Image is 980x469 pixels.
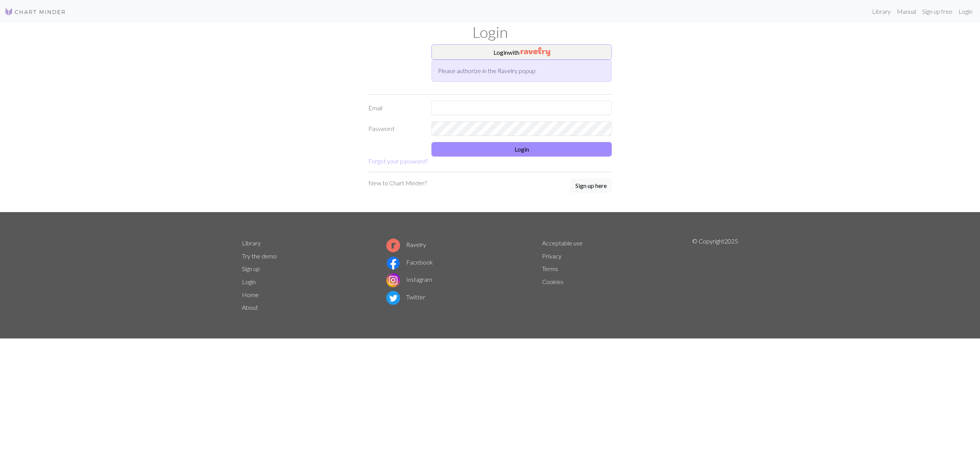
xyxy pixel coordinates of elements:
img: Twitter logo [386,291,400,305]
a: Library [242,239,261,247]
a: Login [242,278,256,285]
a: Home [242,291,259,298]
a: Try the demo [242,252,277,260]
button: Login [431,142,612,157]
img: Logo [5,7,66,16]
a: Manual [894,4,919,19]
a: Library [869,4,894,19]
a: About [242,304,258,311]
a: Acceptable use [542,239,583,247]
a: Sign up here [570,178,612,194]
a: Privacy [542,252,562,260]
img: Instagram logo [386,273,400,287]
a: Sign up free [919,4,955,19]
a: Cookies [542,278,563,285]
a: Facebook [386,258,433,266]
a: Twitter [386,293,425,301]
h1: Login [237,23,743,41]
label: Email [364,101,427,115]
a: Login [955,4,975,19]
a: Sign up [242,265,260,272]
a: Forgot your password? [368,157,428,165]
label: Password [364,121,427,136]
a: Instagram [386,276,432,283]
button: Loginwith [431,44,612,60]
div: Please authorize in the Ravelry popup [431,60,612,82]
p: New to Chart Minder? [368,178,427,188]
a: Terms [542,265,558,272]
a: Ravelry [386,241,426,248]
button: Sign up here [570,178,612,193]
img: Ravelry logo [386,239,400,252]
img: Facebook logo [386,256,400,270]
img: Ravelry [521,47,550,56]
p: © Copyright 2025 [692,237,738,314]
